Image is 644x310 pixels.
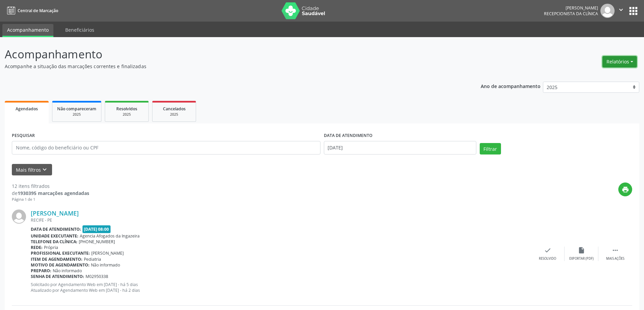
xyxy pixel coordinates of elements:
[578,247,585,254] i: insert_drive_file
[31,245,43,250] b: Rede:
[481,82,541,90] p: Ano de acompanhamento
[91,262,120,268] span: Não informado
[80,233,140,239] span: Agencia Afogados da Ingazeira
[2,24,53,37] a: Acompanhamento
[12,190,89,197] div: de
[569,256,594,261] div: Exportar (PDF)
[18,8,58,13] span: Central de Marcação
[602,56,637,67] button: Relatórios
[12,182,89,190] div: 12 itens filtrados
[82,225,111,233] span: [DATE] 08:00
[615,4,627,18] button: 
[61,24,99,36] a: Beneficiários
[86,274,108,279] span: M02950338
[18,190,89,196] strong: 1930395 marcações agendadas
[12,209,26,224] img: img
[544,247,551,254] i: check
[12,141,320,154] input: Nome, código do beneficiário ou CPF
[31,262,90,268] b: Motivo de agendamento:
[5,63,449,70] p: Acompanhe a situação das marcações correntes e finalizadas
[157,112,191,117] div: 2025
[57,112,96,117] div: 2025
[31,274,84,279] b: Senha de atendimento:
[544,11,598,17] span: Recepcionista da clínica
[31,226,81,232] b: Data de atendimento:
[539,256,556,261] div: Resolvido
[31,217,531,223] div: RECIFE - PE
[5,46,449,63] p: Acompanhamento
[31,233,78,239] b: Unidade executante:
[116,106,137,112] span: Resolvidos
[618,182,632,196] button: print
[480,143,501,154] button: Filtrar
[5,5,58,16] a: Central de Marcação
[53,268,82,274] span: Não informado
[324,131,373,141] label: DATA DE ATENDIMENTO
[163,106,186,112] span: Cancelados
[16,106,38,112] span: Agendados
[617,6,625,13] i: 
[31,268,51,274] b: Preparo:
[12,131,35,141] label: PESQUISAR
[31,209,79,217] a: [PERSON_NAME]
[612,247,619,254] i: 
[544,5,598,11] div: [PERSON_NAME]
[600,4,615,18] img: img
[31,256,82,262] b: Item de agendamento:
[324,141,476,154] input: Selecione um intervalo
[12,197,89,202] div: Página 1 de 1
[41,166,48,173] i: keyboard_arrow_down
[79,239,115,245] span: [PHONE_NUMBER]
[606,256,624,261] div: Mais ações
[44,245,58,250] span: Própria
[622,186,629,193] i: print
[31,250,90,256] b: Profissional executante:
[12,164,52,176] button: Mais filtroskeyboard_arrow_down
[31,282,531,293] p: Solicitado por Agendamento Web em [DATE] - há 5 dias Atualizado por Agendamento Web em [DATE] - h...
[31,239,77,245] b: Telefone da clínica:
[627,5,639,17] button: apps
[57,106,96,112] span: Não compareceram
[91,250,124,256] span: [PERSON_NAME]
[110,112,144,117] div: 2025
[84,256,101,262] span: Pediatria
